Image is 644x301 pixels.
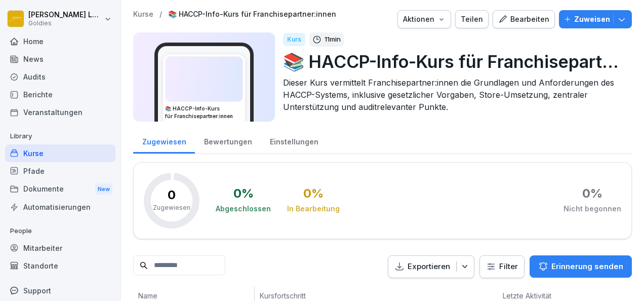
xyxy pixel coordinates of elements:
div: Abgeschlossen [216,204,271,214]
div: Dokumente [5,180,115,199]
a: 📚 HACCP-Info-Kurs für Franchisepartner:innen [168,10,336,19]
a: Pfade [5,162,115,180]
p: Exportieren [408,261,450,273]
button: Filter [480,256,524,278]
p: / [159,10,162,19]
p: 0 [168,189,176,201]
div: Filter [486,261,518,272]
a: Einstellungen [261,128,327,154]
div: Nicht begonnen [563,204,621,214]
button: Teilen [455,10,489,28]
div: Kurs [283,33,305,46]
button: Aktionen [397,10,451,28]
p: Library [5,128,115,144]
p: Name [138,290,249,301]
div: Teilen [461,14,483,25]
a: Audits [5,68,115,86]
a: Veranstaltungen [5,103,115,121]
p: Zuweisen [574,14,610,25]
a: Berichte [5,86,115,103]
div: 0 % [303,187,324,200]
div: New [95,183,112,195]
div: Aktionen [403,14,446,25]
button: Exportieren [388,255,474,278]
p: Zugewiesen [153,203,190,212]
a: Bewertungen [195,128,261,154]
div: 0 % [233,187,254,200]
p: 📚 HACCP-Info-Kurs für Franchisepartner:innen [283,49,624,74]
p: Letzte Aktivität [503,290,569,301]
div: 0 % [582,187,602,200]
p: Dieser Kurs vermittelt Franchisepartner:innen die Grundlagen und Anforderungen des HACCP-Systems,... [283,77,624,113]
a: Automatisierungen [5,198,115,216]
div: In Bearbeitung [287,204,340,214]
a: Home [5,32,115,50]
a: Standorte [5,257,115,275]
a: Kurse [133,10,153,19]
p: Erinnerung senden [551,261,623,272]
a: Zugewiesen [133,128,195,154]
p: People [5,223,115,239]
a: News [5,50,115,68]
button: Erinnerung senden [530,255,632,278]
button: Bearbeiten [493,10,555,28]
p: Goldies [28,20,102,27]
p: Kursfortschritt [260,290,401,301]
h3: 📚 HACCP-Info-Kurs für Franchisepartner:innen [165,105,243,120]
a: DokumenteNew [5,180,115,199]
p: 11 min [325,34,341,45]
div: Bearbeiten [498,14,549,25]
button: Zuweisen [559,10,632,28]
a: Kurse [5,144,115,162]
p: [PERSON_NAME] Loska [28,11,102,19]
a: Mitarbeiter [5,239,115,257]
div: Support [5,282,115,299]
